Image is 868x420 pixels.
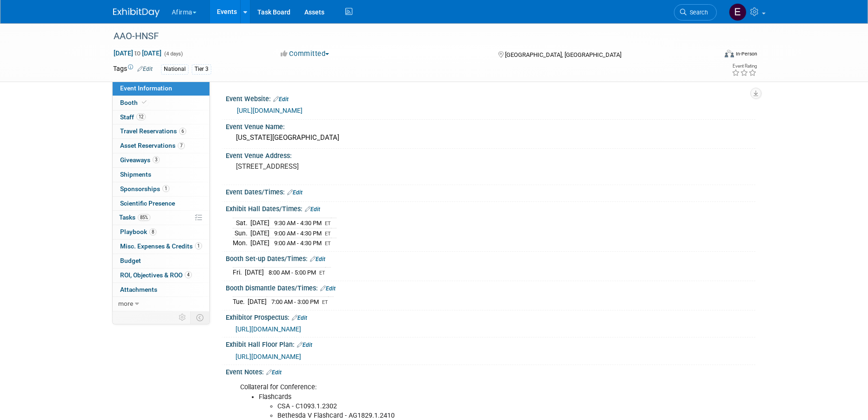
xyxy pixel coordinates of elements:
[236,325,301,333] a: [URL][DOMAIN_NAME]
[163,51,183,57] span: (4 days)
[226,310,755,323] div: Exhibitor Prospectus:
[226,149,755,160] div: Event Venue Address:
[113,139,209,153] a: Asset Reservations7
[113,240,209,254] a: Misc. Expenses & Credits1
[305,206,320,213] a: Edit
[120,185,169,193] span: Sponsorships
[113,82,209,96] a: Event Information
[735,50,757,57] div: In-Person
[250,238,269,248] td: [DATE]
[120,228,156,235] span: Playbook
[142,100,147,105] i: Booth reservation complete
[271,298,319,305] span: 7:00 AM - 3:00 PM
[273,96,289,103] a: Edit
[120,113,146,121] span: Staff
[190,311,209,324] td: Toggle Event Tabs
[233,131,748,145] div: [US_STATE][GEOGRAPHIC_DATA]
[120,257,141,264] span: Budget
[120,286,157,293] span: Attachments
[274,220,322,227] span: 9:30 AM - 4:30 PM
[162,185,169,192] span: 1
[269,269,316,276] span: 8:00 AM - 5:00 PM
[259,392,647,402] li: Flashcards
[226,252,755,264] div: Booth Set-up Dates/Times:
[237,107,303,114] a: [URL][DOMAIN_NAME]
[319,270,325,276] span: ET
[297,342,312,348] a: Edit
[120,99,148,106] span: Booth
[120,271,192,279] span: ROI, Objectives & ROO
[322,299,328,305] span: ET
[233,218,250,228] td: Sat.
[325,220,331,227] span: ET
[120,171,151,178] span: Shipments
[274,240,322,247] span: 9:00 AM - 4:30 PM
[250,218,269,228] td: [DATE]
[113,283,209,297] a: Attachments
[110,28,703,45] div: AAO-HNSF
[226,365,755,377] div: Event Notes:
[233,238,250,248] td: Mon.
[113,269,209,282] a: ROI, Objectives & ROO4
[175,311,191,324] td: Personalize Event Tab Strip
[119,213,150,221] span: Tasks
[113,8,160,17] img: ExhibitDay
[185,271,192,278] span: 4
[195,242,202,249] span: 1
[120,200,175,207] span: Scientific Presence
[149,228,156,235] span: 8
[226,120,755,131] div: Event Venue Name:
[113,225,209,239] a: Playbook8
[120,242,202,250] span: Misc. Expenses & Credits
[233,268,245,277] td: Fri.
[662,48,758,62] div: Event Format
[674,4,717,21] a: Search
[120,156,160,164] span: Giveaways
[113,254,209,268] a: Budget
[136,113,146,120] span: 12
[236,353,301,360] a: [URL][DOMAIN_NAME]
[729,3,747,21] img: Emma Mitchell
[226,185,755,197] div: Event Dates/Times:
[113,168,209,182] a: Shipments
[113,110,209,124] a: Staff12
[113,64,153,75] td: Tags
[686,9,708,16] span: Search
[178,142,185,149] span: 7
[113,49,162,57] span: [DATE] [DATE]
[226,92,755,104] div: Event Website:
[226,281,755,293] div: Booth Dismantle Dates/Times:
[133,49,142,57] span: to
[137,66,153,72] a: Edit
[725,50,734,57] img: Format-Inperson.png
[113,124,209,138] a: Travel Reservations6
[310,256,325,262] a: Edit
[113,197,209,211] a: Scientific Presence
[113,297,209,311] a: more
[120,84,172,92] span: Event Information
[120,127,186,135] span: Travel Reservations
[233,228,250,238] td: Sun.
[226,337,755,350] div: Exhibit Hall Floor Plan:
[325,241,331,247] span: ET
[192,64,211,74] div: Tier 3
[118,300,133,307] span: more
[113,96,209,110] a: Booth
[179,128,186,135] span: 6
[245,268,264,277] td: [DATE]
[732,64,757,69] div: Event Rating
[292,315,307,321] a: Edit
[138,214,150,221] span: 85%
[248,297,267,307] td: [DATE]
[233,297,248,307] td: Tue.
[226,202,755,214] div: Exhibit Hall Dates/Times:
[120,142,185,149] span: Asset Reservations
[161,64,188,74] div: National
[274,230,322,237] span: 9:00 AM - 4:30 PM
[277,49,333,59] button: Committed
[236,162,436,171] pre: [STREET_ADDRESS]
[287,189,303,196] a: Edit
[266,369,282,376] a: Edit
